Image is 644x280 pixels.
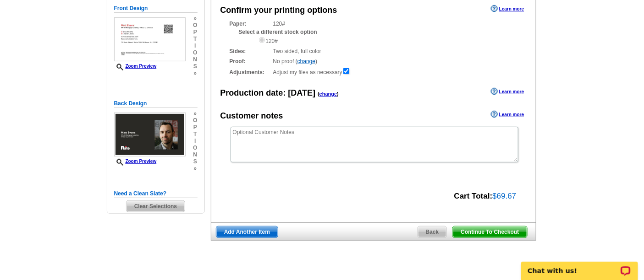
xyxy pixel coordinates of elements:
[297,58,315,65] a: change
[193,63,197,70] span: s
[230,67,517,76] div: Adjust my files as necessary
[454,192,493,200] strong: Cart Total:
[193,145,197,151] span: o
[193,117,197,124] span: o
[114,159,157,164] a: Zoom Preview
[114,113,186,156] img: small-thumb.jpg
[193,110,197,117] span: »
[114,189,198,198] h5: Need a Clean Slate?
[114,17,186,61] img: small-thumb.jpg
[216,226,278,237] span: Add Another Item
[193,165,197,172] span: »
[515,251,644,280] iframe: LiveChat chat widget
[114,99,198,108] h5: Back Design
[239,29,317,35] strong: Select a different stock option
[493,192,517,200] span: $69.67
[193,70,197,77] span: »
[318,91,339,97] span: ( )
[193,29,197,36] span: p
[418,226,447,237] span: Back
[230,20,517,45] div: 120#
[193,22,197,29] span: o
[288,88,316,97] span: [DATE]
[230,47,270,55] strong: Sides:
[127,201,185,212] span: Clear Selections
[319,91,337,97] a: change
[193,43,197,49] span: i
[230,68,270,76] strong: Adjustments:
[230,57,517,65] div: No proof ( )
[193,36,197,43] span: t
[491,111,524,118] a: Learn more
[193,15,197,22] span: »
[193,151,197,158] span: n
[193,138,197,145] span: i
[491,5,524,12] a: Learn more
[114,4,198,13] h5: Front Design
[220,4,337,16] div: Confirm your printing options
[220,110,283,122] div: Customer notes
[114,64,157,69] a: Zoom Preview
[230,47,517,55] div: Two sided, full color
[193,56,197,63] span: n
[193,131,197,138] span: t
[230,20,270,28] strong: Paper:
[258,36,517,45] div: 120#
[193,158,197,165] span: s
[491,88,524,95] a: Learn more
[230,57,270,65] strong: Proof:
[216,226,278,238] a: Add Another Item
[418,226,447,238] a: Back
[193,49,197,56] span: o
[453,226,527,237] span: Continue To Checkout
[220,87,339,99] div: Production date:
[193,124,197,131] span: p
